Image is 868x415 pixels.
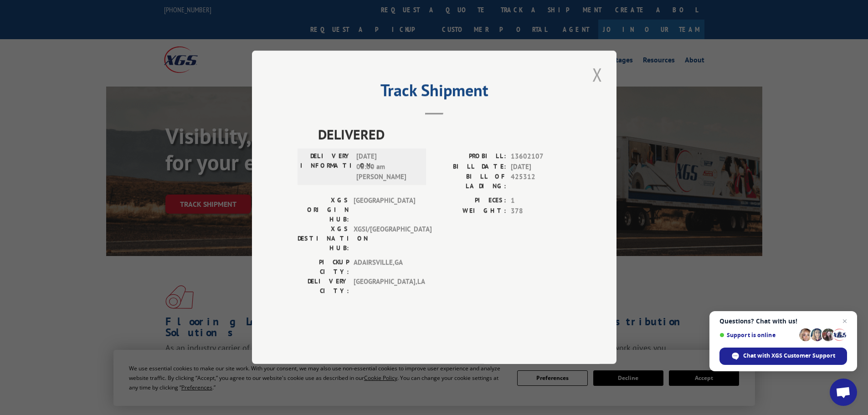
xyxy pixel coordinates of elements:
[511,152,571,162] span: 13602107
[434,172,506,191] label: BILL OF LADING:
[298,225,349,253] label: XGS DESTINATION HUB:
[298,258,349,277] label: PICKUP CITY:
[511,172,571,191] span: 425312
[434,152,506,162] label: PROBILL:
[434,162,506,172] label: BILL DATE:
[354,225,415,253] span: XGSI/[GEOGRAPHIC_DATA]
[298,277,349,296] label: DELIVERY CITY:
[298,196,349,225] label: XGS ORIGIN HUB:
[354,277,415,296] span: [GEOGRAPHIC_DATA] , LA
[743,352,835,360] span: Chat with XGS Customer Support
[434,196,506,206] label: PIECES:
[511,196,571,206] span: 1
[830,379,857,406] a: Open chat
[719,318,847,325] span: Questions? Chat with us!
[434,206,506,216] label: WEIGHT:
[354,196,415,225] span: [GEOGRAPHIC_DATA]
[511,162,571,172] span: [DATE]
[318,124,571,145] span: DELIVERED
[300,152,352,183] label: DELIVERY INFORMATION:
[354,258,415,277] span: ADAIRSVILLE , GA
[719,348,847,365] span: Chat with XGS Customer Support
[719,332,796,338] span: Support is online
[590,62,605,87] button: Close modal
[356,152,418,183] span: [DATE] 08:00 am [PERSON_NAME]
[511,206,571,216] span: 378
[298,84,571,101] h2: Track Shipment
